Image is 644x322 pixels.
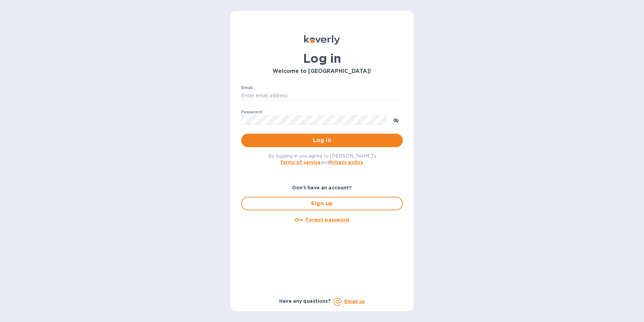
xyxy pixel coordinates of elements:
[268,153,376,165] span: By logging in you agree to [PERSON_NAME]'s and .
[329,160,363,165] a: Privacy policy
[241,51,403,65] h1: Log in
[280,160,321,165] a: Terms of service
[279,298,331,304] b: Have any questions?
[305,217,349,222] u: Forgot password
[241,86,253,90] label: Email
[241,134,403,147] button: Log in
[389,113,403,127] button: toggle password visibility
[241,110,262,114] label: Password
[304,35,340,45] img: Koverly
[292,185,352,190] b: Don't have an account?
[344,299,365,304] a: Email us
[241,91,403,101] input: Enter email address
[247,199,397,208] span: Sign up
[241,68,403,75] h3: Welcome to [GEOGRAPHIC_DATA]!
[247,136,397,144] span: Log in
[241,197,403,210] button: Sign up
